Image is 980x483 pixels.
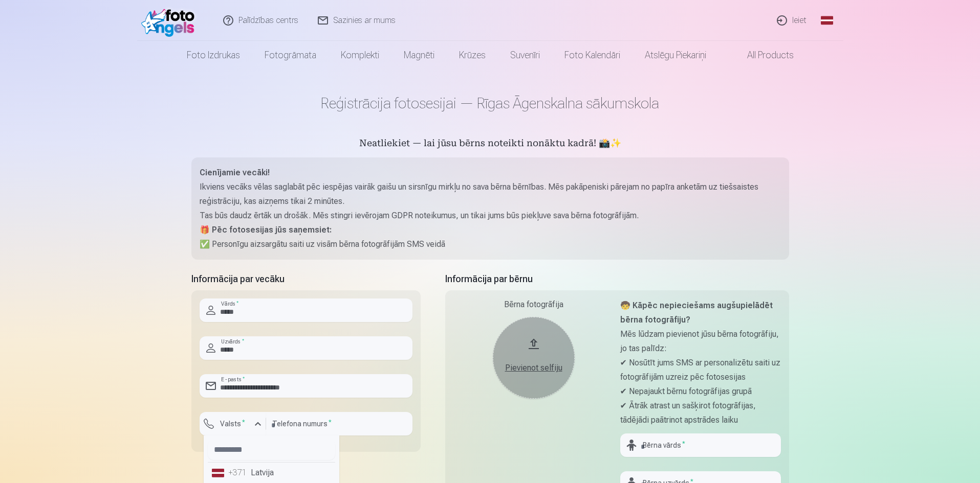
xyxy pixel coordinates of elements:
[200,412,266,435] button: Valsts*
[493,317,575,399] button: Pievienot selfiju
[252,41,329,70] a: Fotogrāmata
[620,327,781,356] p: Mēs lūdzam pievienot jūsu bērna fotogrāfiju, jo tas palīdz:
[200,237,781,251] p: ✅ Personīgu aizsargātu saiti uz visām bērna fotogrāfijām SMS veidā
[445,272,789,286] h5: Informācija par bērnu
[200,180,781,209] p: Ikviens vecāks vēlas saglabāt pēc iespējas vairāk gaišu un sirsnīgu mirkļu no sava bērna bērnības...
[191,272,421,286] h5: Informācija par vecāku
[718,41,806,70] a: All products
[498,41,552,70] a: Suvenīri
[141,4,200,37] img: /fa1
[620,301,773,325] strong: 🧒 Kāpēc nepieciešams augšupielādēt bērna fotogrāfiju?
[503,362,564,374] div: Pievienot selfiju
[391,41,447,70] a: Magnēti
[191,137,789,151] h5: Neatliekiet — lai jūsu bērns noteikti nonāktu kadrā! 📸✨
[552,41,633,70] a: Foto kalendāri
[200,168,270,177] strong: Cienījamie vecāki!
[620,356,781,384] p: ✔ Nosūtīt jums SMS ar personalizētu saiti uz fotogrāfijām uzreiz pēc fotosesijas
[620,384,781,399] p: ✔ Nepajaukt bērnu fotogrāfijas grupā
[216,419,249,429] label: Valsts
[208,463,335,483] li: Latvija
[228,467,249,479] div: +371
[200,225,332,235] strong: 🎁 Pēc fotosesijas jūs saņemsiet:
[191,94,789,112] h1: Reģistrācija fotosesijai — Rīgas Āgenskalna sākumskola
[453,298,614,311] div: Bērna fotogrāfija
[200,209,781,223] p: Tas būs daudz ērtāk un drošāk. Mēs stingri ievērojam GDPR noteikumus, un tikai jums būs piekļuve ...
[633,41,718,70] a: Atslēgu piekariņi
[175,41,252,70] a: Foto izdrukas
[329,41,391,70] a: Komplekti
[447,41,498,70] a: Krūzes
[620,399,781,427] p: ✔ Ātrāk atrast un sašķirot fotogrāfijas, tādējādi paātrinot apstrādes laiku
